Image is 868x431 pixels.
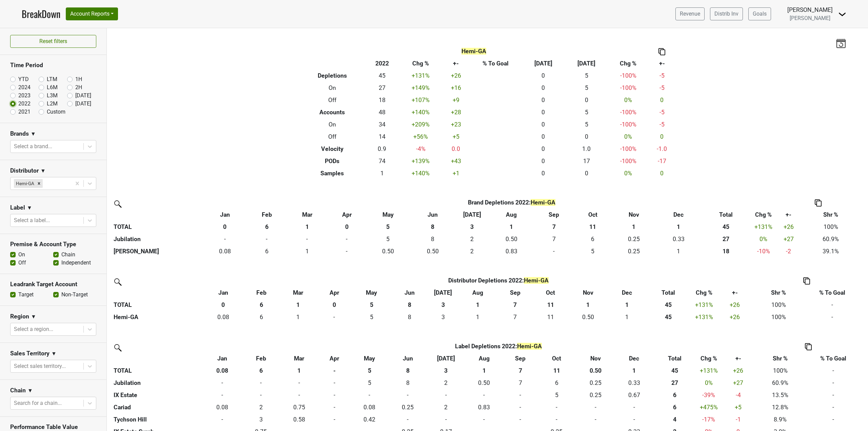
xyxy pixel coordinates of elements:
th: 5 [366,221,410,233]
th: 1 [279,299,317,311]
td: 7.25 [497,311,533,323]
td: +5 [442,131,469,143]
span: Hemi-GA [461,48,486,55]
div: -2 [778,247,800,256]
label: Target [18,291,34,299]
td: 5.417 [574,245,611,257]
td: 0 [565,167,608,179]
th: Brand Depletions 2022 : [247,196,776,209]
th: Chg % [399,57,442,70]
th: Chg %: activate to sort column ascending [751,209,776,221]
th: Depletions [299,70,365,82]
td: 0 [534,245,574,257]
span: ▼ [31,130,36,138]
th: Aug: activate to sort column ascending [465,352,504,365]
span: ▼ [27,204,32,212]
th: May: activate to sort column ascending [366,209,410,221]
th: Hemi-GA [112,311,202,323]
th: [PERSON_NAME] [112,245,202,257]
td: 1.667 [455,245,489,257]
img: Copy to clipboard [658,48,665,55]
th: Dec: activate to sort column ascending [656,209,701,221]
div: 18 [703,247,749,256]
td: 0.5 [366,245,410,257]
th: Apr: activate to sort column ascending [318,352,351,365]
th: Total: activate to sort column ascending [645,287,691,299]
td: +139 % [399,155,442,167]
div: 8 [412,235,453,243]
td: 1.0 [565,143,608,155]
th: 1 [286,221,328,233]
td: +23 [442,118,469,131]
button: Reset filters [10,35,96,48]
td: 0 [522,167,565,179]
span: ▼ [27,387,33,395]
img: filter [112,276,123,287]
th: 0 [202,299,243,311]
a: BreakDown [22,7,60,21]
td: 0 [317,311,352,323]
span: ▼ [31,313,36,321]
td: +9 [442,94,469,106]
h3: Sales Territory [10,350,50,357]
td: 48 [365,106,399,118]
h3: Region [10,313,29,320]
th: Jun: activate to sort column ascending [410,209,455,221]
div: - [330,235,364,243]
th: On [299,118,365,131]
div: 0.33 [658,235,699,243]
td: 0 [565,94,608,106]
td: 0 [328,233,366,245]
th: Total: activate to sort column ascending [701,209,751,221]
td: -4 % [399,143,442,155]
td: 0.25 [611,233,656,245]
label: Custom [47,108,65,116]
td: 45 [365,70,399,82]
td: 5.5 [574,233,611,245]
td: 6 [247,245,286,257]
th: Jubilation [112,233,202,245]
th: Jan: activate to sort column ascending [202,287,243,299]
th: 1 [611,221,656,233]
div: 0.50 [412,247,453,256]
td: 1 [656,245,701,257]
th: Apr: activate to sort column ascending [317,287,352,299]
th: Samples [299,167,365,179]
th: Distributor Depletions 2022 : [244,274,753,287]
th: 1 [568,299,609,311]
th: 7 [497,299,533,311]
td: - [804,299,860,311]
th: 1 [609,299,645,311]
div: 7 [535,235,573,243]
td: 5 [565,118,608,131]
div: - [330,247,364,256]
td: -100 % [608,143,648,155]
td: +16 [442,82,469,94]
td: 0 [522,70,565,82]
img: Copy to clipboard [803,277,810,285]
td: 10.917 [534,311,568,323]
span: [PERSON_NAME] [790,15,830,21]
div: 5 [576,247,610,256]
span: +131% [695,301,713,308]
th: &nbsp;: activate to sort column ascending [112,287,202,299]
th: Off [299,131,365,143]
td: 0 [522,118,565,131]
th: Mar: activate to sort column ascending [280,352,318,365]
th: Accounts [299,106,365,118]
td: 8.083 [392,311,428,323]
th: Mar: activate to sort column ascending [286,209,328,221]
th: 0 [202,221,247,233]
th: 17.583 [701,245,751,257]
th: Chg %: activate to sort column ascending [692,287,717,299]
h3: Time Period [10,62,96,69]
td: 34 [365,118,399,131]
td: 7.25 [534,233,574,245]
label: 2024 [18,83,31,92]
a: Revenue [675,7,705,20]
label: On [18,251,25,259]
div: - [535,247,573,256]
td: 100% [753,299,804,311]
div: Hemi-GA [14,179,35,188]
a: Distrib Inv [710,7,743,20]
